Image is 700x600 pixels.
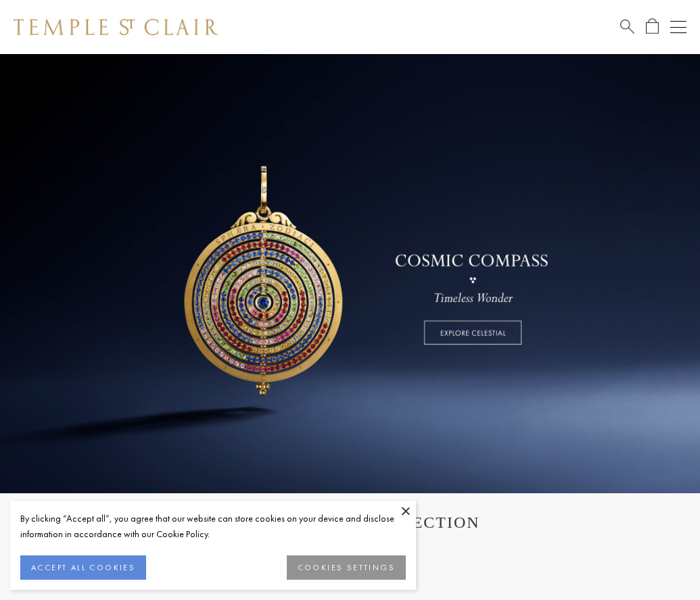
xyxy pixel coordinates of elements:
button: ACCEPT ALL COOKIES [20,555,146,580]
img: Temple St. Clair [14,19,218,35]
button: COOKIES SETTINGS [287,555,406,580]
a: Open Shopping Bag [646,18,659,35]
div: By clicking “Accept all”, you agree that our website can store cookies on your device and disclos... [20,511,406,542]
button: Open navigation [670,19,686,35]
a: Search [620,18,634,35]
